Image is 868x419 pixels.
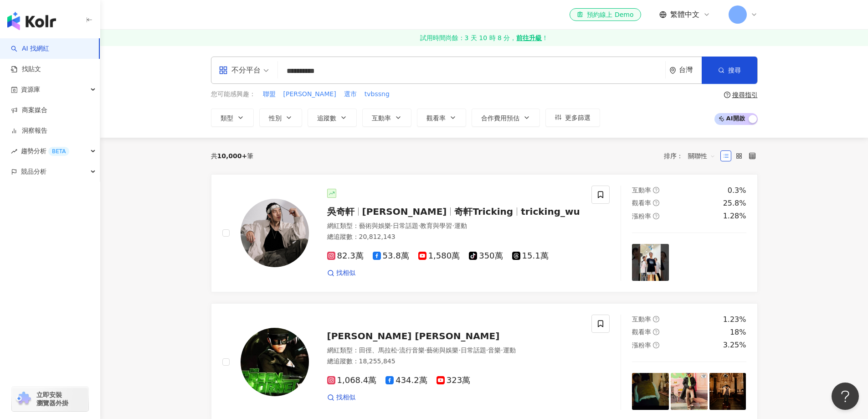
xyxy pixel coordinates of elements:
[452,222,454,229] span: ·
[437,376,470,385] span: 323萬
[723,211,746,221] div: 1.28%
[671,373,708,410] img: post-image
[420,222,452,229] span: 教育與學習
[486,347,488,354] span: ·
[283,89,337,99] button: [PERSON_NAME]
[11,44,49,53] a: searchAI 找網紅
[418,251,460,261] span: 1,580萬
[454,222,467,229] span: 運動
[365,90,390,99] span: tvbssng
[359,222,391,229] span: 藝術與娛樂
[327,346,581,355] div: 網紅類型 ：
[11,65,41,74] a: 找貼文
[241,328,309,396] img: KOL Avatar
[832,383,859,410] iframe: Help Scout Beacon - Open
[241,199,309,267] img: KOL Avatar
[481,114,519,122] span: 合作費用預估
[219,63,261,78] div: 不分平台
[418,222,420,229] span: ·
[362,206,447,217] span: [PERSON_NAME]
[48,147,69,156] div: BETA
[15,392,32,406] img: chrome extension
[336,269,355,278] span: 找相似
[359,347,397,354] span: 田徑、馬拉松
[709,244,746,281] img: post-image
[269,114,282,122] span: 性別
[221,114,233,122] span: 類型
[426,347,458,354] span: 藝術與娛樂
[724,92,730,98] span: question-circle
[653,342,659,348] span: question-circle
[723,198,746,208] div: 25.8%
[670,10,699,20] span: 繁體中文
[653,316,659,322] span: question-circle
[259,109,302,127] button: 性別
[632,212,651,220] span: 漲粉率
[211,90,256,99] span: 您可能感興趣：
[521,206,580,217] span: tricking_wu
[373,251,409,261] span: 53.8萬
[653,329,659,335] span: question-circle
[417,109,466,127] button: 觀看率
[21,161,46,182] span: 競品分析
[327,269,355,278] a: 找相似
[336,393,355,402] span: 找相似
[7,12,56,30] img: logo
[458,347,460,354] span: ·
[36,391,68,407] span: 立即安裝 瀏覽器外掛
[728,186,746,196] div: 0.3%
[11,148,17,155] span: rise
[671,244,708,281] img: post-image
[283,90,336,99] span: [PERSON_NAME]
[679,66,702,74] div: 台灣
[217,152,247,160] span: 10,000+
[327,233,581,242] div: 總追蹤數 ： 20,812,143
[425,347,426,354] span: ·
[327,357,581,366] div: 總追蹤數 ： 18,255,845
[364,89,390,99] button: tvbssng
[472,109,540,127] button: 合作費用預估
[632,373,669,410] img: post-image
[723,340,746,350] div: 3.25%
[327,393,355,402] a: 找相似
[21,79,40,100] span: 資源庫
[461,347,486,354] span: 日常話題
[11,126,47,135] a: 洞察報告
[426,114,446,122] span: 觀看率
[709,373,746,410] img: post-image
[391,222,393,229] span: ·
[211,109,254,127] button: 類型
[397,347,399,354] span: ·
[211,152,254,160] div: 共 筆
[11,106,47,115] a: 商案媒合
[327,376,377,385] span: 1,068.4萬
[723,315,746,325] div: 1.23%
[512,251,549,261] span: 15.1萬
[327,331,500,341] span: [PERSON_NAME] [PERSON_NAME]
[702,57,757,84] button: 搜尋
[362,109,411,127] button: 互動率
[385,376,427,385] span: 434.2萬
[21,141,69,161] span: 趨勢分析
[632,199,651,207] span: 觀看率
[12,387,88,411] a: chrome extension立即安裝 瀏覽器外掛
[262,89,276,99] button: 聯盟
[327,206,354,217] span: 吳奇軒
[344,90,357,99] span: 選市
[653,200,659,206] span: question-circle
[263,90,276,99] span: 聯盟
[469,251,503,261] span: 350萬
[632,341,651,349] span: 漲粉率
[372,114,391,122] span: 互動率
[653,213,659,219] span: question-circle
[653,187,659,193] span: question-circle
[632,316,651,323] span: 互動率
[501,347,503,354] span: ·
[577,10,633,19] div: 預約線上 Demo
[732,91,758,98] div: 搜尋指引
[399,347,425,354] span: 流行音樂
[632,328,651,336] span: 觀看率
[688,149,715,163] span: 關聯性
[565,114,591,121] span: 更多篩選
[327,251,364,261] span: 82.3萬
